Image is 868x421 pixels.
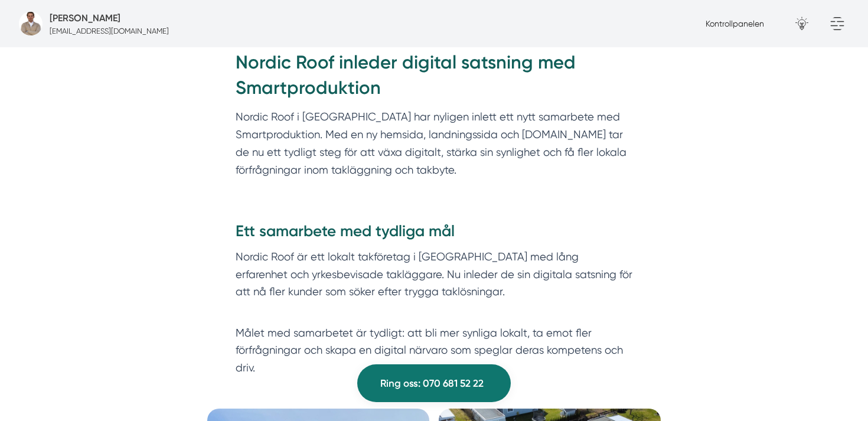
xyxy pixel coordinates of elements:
[50,11,120,25] h5: Försäljare
[19,12,43,35] img: foretagsbild-pa-smartproduktion-ett-foretag-i-dalarnas-lan.png
[50,25,169,37] p: [EMAIL_ADDRESS][DOMAIN_NAME]
[706,19,764,28] a: Kontrollpanelen
[357,364,511,402] a: Ring oss: 070 681 52 22
[236,221,632,248] h3: Ett samarbete med tydliga mål
[236,324,632,377] p: Målet med samarbetet är tydligt: att bli mer synliga lokalt, ta emot fler förfrågningar och skapa...
[236,248,632,318] p: Nordic Roof är ett lokalt takföretag i [GEOGRAPHIC_DATA] med lång erfarenhet och yrkesbevisade ta...
[236,108,632,178] p: Nordic Roof i [GEOGRAPHIC_DATA] har nyligen inlett ett nytt samarbete med Smartproduktion. Med en...
[236,50,632,109] h2: Nordic Roof inleder digital satsning med Smartproduktion
[380,376,484,391] span: Ring oss: 070 681 52 22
